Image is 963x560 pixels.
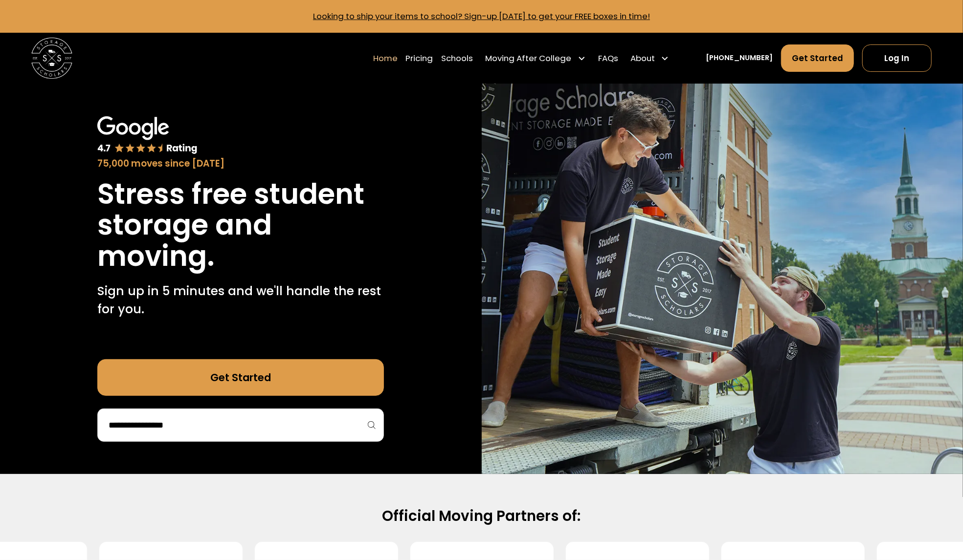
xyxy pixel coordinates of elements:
div: About [630,52,655,65]
a: Looking to ship your items to school? Sign-up [DATE] to get your FREE boxes in time! [313,10,650,22]
a: Log In [862,44,932,72]
a: Pricing [406,44,433,73]
h2: Official Moving Partners of: [154,507,809,525]
a: [PHONE_NUMBER] [706,53,773,64]
a: FAQs [598,44,618,73]
a: Home [373,44,398,73]
img: Storage Scholars main logo [31,38,72,79]
div: Moving After College [485,52,571,65]
div: About [626,44,673,73]
div: Moving After College [481,44,590,73]
a: Schools [441,44,473,73]
div: 75,000 moves since [DATE] [97,157,384,171]
h1: Stress free student storage and moving. [97,179,384,272]
a: Get Started [97,359,384,396]
a: Get Started [781,44,854,72]
img: Google 4.7 star rating [97,116,198,154]
p: Sign up in 5 minutes and we'll handle the rest for you. [97,282,384,319]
